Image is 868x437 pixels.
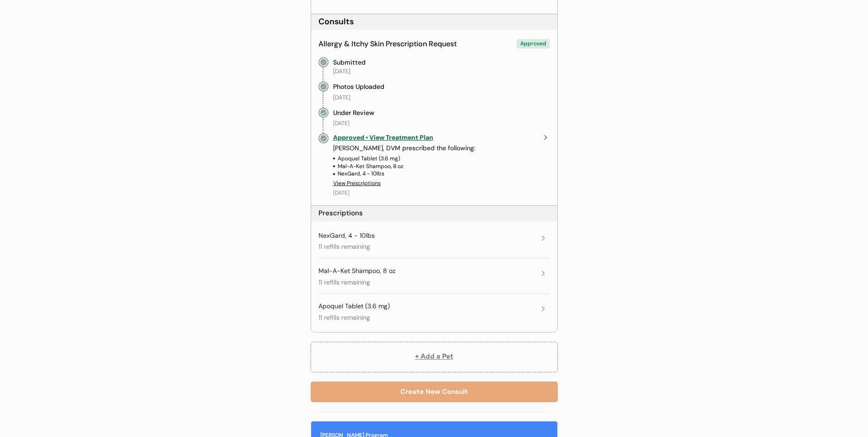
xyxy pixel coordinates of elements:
[318,278,370,287] div: 11 refills remaining
[311,382,558,402] button: Create New Consult
[338,155,400,163] div: Apoquel Tablet (3.6 mg)
[318,231,375,240] div: NexGard, 4 - 10lbs
[333,120,350,127] div: [DATE]
[318,242,370,251] div: 11 refills remaining
[318,302,390,311] div: Apoquel Tablet (3.6 mg)
[333,133,536,142] div: Approved • View Treatment Plan
[517,39,550,49] div: Approved
[318,313,370,322] div: 11 refills remaining
[333,93,350,102] div: [DATE]
[333,189,350,197] div: [DATE]
[318,16,354,27] div: Consults
[333,67,350,76] div: [DATE]
[333,57,366,67] div: Submitted
[318,267,395,276] div: Mal-A-Ket Shampoo, 8 oz
[338,163,404,170] div: Mal-A-Ket Shampoo, 8 oz
[333,144,550,153] div: [PERSON_NAME], DVM prescribed the following:
[318,39,457,49] div: Allergy & Itchy Skin Prescription Request
[311,342,558,372] button: + Add a Pet
[333,82,384,92] div: Photos Uploaded
[333,108,374,118] div: Under Review
[333,180,381,187] div: View Prescriptions
[318,208,363,218] div: Prescriptions
[338,170,384,178] div: NexGard, 4 - 10lbs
